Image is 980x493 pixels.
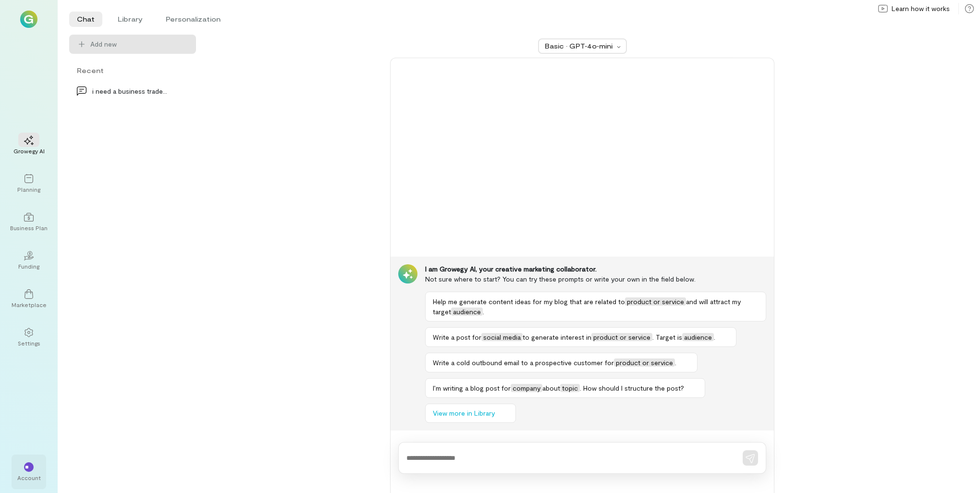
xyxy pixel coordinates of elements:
[18,262,39,270] div: Funding
[425,292,766,321] button: Help me generate content ideas for my blog that are related toproduct or serviceand will attract ...
[158,12,228,27] li: Personalization
[12,243,46,278] a: Funding
[69,65,196,75] div: Recent
[433,297,625,306] span: Help me generate content ideas for my blog that are related to
[481,333,523,341] span: social media
[13,147,45,155] div: Growegy AI
[18,339,40,347] div: Settings
[12,166,46,201] a: Planning
[560,384,580,392] span: topic
[591,333,652,341] span: product or service
[545,41,614,51] div: Basic · GPT‑4o‑mini
[483,308,484,316] span: .
[90,39,188,49] span: Add new
[625,297,686,306] span: product or service
[425,353,698,372] button: Write a cold outbound email to a prospective customer forproduct or service.
[433,333,481,341] span: Write a post for
[425,264,766,274] div: I am Growegy AI, your creative marketing collaborator.
[451,308,483,316] span: audience
[17,185,40,193] div: Planning
[511,384,542,392] span: company
[425,404,516,423] button: View more in Library
[714,333,715,341] span: .
[675,358,676,367] span: .
[433,408,495,418] span: View more in Library
[12,320,46,355] a: Settings
[12,128,46,162] a: Growegy AI
[110,12,150,27] li: Library
[12,301,47,308] div: Marketplace
[12,282,46,316] a: Marketplace
[425,274,766,284] div: Not sure where to start? You can try these prompts or write your own in the field below.
[614,358,675,367] span: product or service
[523,333,591,341] span: to generate interest in
[69,12,102,27] li: Chat
[652,333,682,341] span: . Target is
[425,378,705,398] button: I’m writing a blog post forcompanyabouttopic. How should I structure the post?
[425,327,736,347] button: Write a post forsocial mediato generate interest inproduct or service. Target isaudience.
[433,358,614,367] span: Write a cold outbound email to a prospective customer for
[92,86,167,96] div: i need a business trade reference
[433,384,511,392] span: I’m writing a blog post for
[542,384,560,392] span: about
[17,474,41,481] div: Account
[682,333,714,341] span: audience
[580,384,684,392] span: . How should I structure the post?
[10,224,48,232] div: Business Plan
[892,4,950,13] span: Learn how it works
[12,205,46,239] a: Business Plan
